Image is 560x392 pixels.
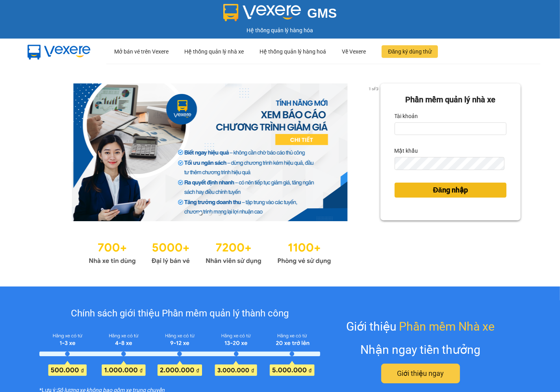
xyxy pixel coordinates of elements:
div: Mở bán vé trên Vexere [114,39,169,64]
input: Mật khẩu [395,157,505,170]
li: slide item 1 [199,212,202,215]
button: previous slide / item [39,83,50,221]
div: Chính sách giới thiệu Phần mềm quản lý thành công [39,306,320,321]
img: Statistics.png [89,237,331,267]
span: Phần mềm Nhà xe [399,317,495,336]
a: GMS [223,12,337,18]
p: 1 of 3 [367,83,380,94]
button: Giới thiệu ngay [381,364,460,383]
span: Giới thiệu ngay [397,368,444,379]
label: Mật khẩu [395,144,418,157]
div: Giới thiệu [346,317,495,336]
div: Hệ thống quản lý hàng hoá [260,39,326,64]
button: Đăng ký dùng thử [382,45,438,58]
div: Hệ thống quản lý hàng hóa [2,26,558,35]
li: slide item 3 [218,212,221,215]
div: Hệ thống quản lý nhà xe [184,39,244,64]
div: Nhận ngay tiền thưởng [360,340,481,359]
button: Đăng nhập [395,183,506,198]
label: Tài khoản [395,110,418,122]
span: Đăng ký dùng thử [388,47,432,56]
img: policy-intruduce-detail.png [39,331,320,376]
div: Phần mềm quản lý nhà xe [395,94,506,106]
li: slide item 2 [208,212,211,215]
span: Đăng nhập [433,185,468,196]
input: Tài khoản [395,122,506,135]
img: mbUUG5Q.png [20,39,98,65]
button: next slide / item [369,83,380,221]
span: GMS [307,6,337,20]
div: Về Vexere [342,39,366,64]
img: logo 2 [223,4,301,21]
